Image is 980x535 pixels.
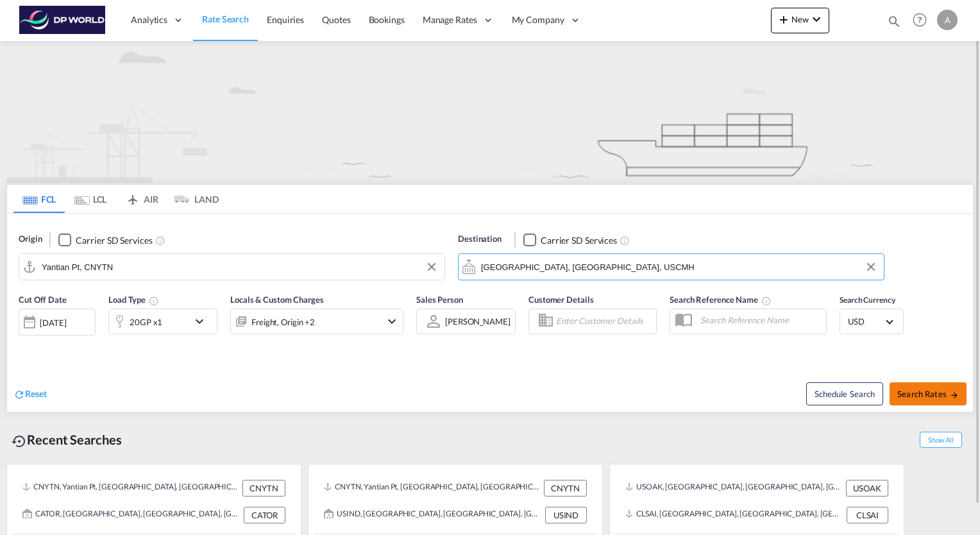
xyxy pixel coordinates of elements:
[523,233,617,246] md-checkbox: Checkbox No Ink
[620,235,630,246] md-icon: Unchecked: Search for CY (Container Yard) services for all selected carriers.Checked : Search for...
[897,389,959,399] span: Search Rates
[369,14,405,25] span: Bookings
[19,309,96,335] div: [DATE]
[13,185,65,213] md-tab-item: FCL
[131,13,167,26] span: Analytics
[848,316,884,327] span: USD
[920,432,962,448] span: Show All
[13,185,219,213] md-pagination-wrapper: Use the left and right arrow keys to navigate between tabs
[694,310,826,330] input: Search Reference Name
[155,235,165,246] md-icon: Unchecked: Search for CY (Container Yard) services for all selected carriers.Checked : Search for...
[244,507,285,523] div: CATOR
[242,480,285,497] div: CNYTN
[19,233,42,246] span: Origin
[230,294,324,305] span: Locals & Custom Charges
[950,391,959,400] md-icon: icon-arrow-right
[840,295,895,305] span: Search Currency
[806,382,883,405] button: Note: By default Schedule search will only considerorigin ports, destination ports and cut off da...
[444,312,512,330] md-select: Sales Person: Andreaa Nunez
[861,257,881,276] button: Clear Input
[267,14,304,25] span: Enquiries
[458,233,502,246] span: Destination
[481,257,877,276] input: Search by Port
[40,317,66,328] div: [DATE]
[125,192,140,201] md-icon: icon-airplane
[887,14,901,28] md-icon: icon-magnify
[6,425,127,454] div: Recent Searches
[76,234,152,247] div: Carrier SD Services
[937,10,958,30] div: A
[116,185,167,213] md-tab-item: AIR
[322,14,350,25] span: Quotes
[528,294,593,305] span: Customer Details
[847,507,888,523] div: CLSAI
[776,14,824,24] span: New
[809,12,824,27] md-icon: icon-chevron-down
[108,309,217,334] div: 20GP x1icon-chevron-down
[130,313,162,331] div: 20GP x1
[324,480,541,497] div: CNYTN, Yantian Pt, China, Greater China & Far East Asia, Asia Pacific
[459,254,884,280] md-input-container: Columbus, OH, USCMH
[761,296,772,306] md-icon: Your search will be saved by the below given name
[7,214,973,412] div: Origin Checkbox No InkUnchecked: Search for CY (Container Yard) services for all selected carrier...
[909,9,937,32] div: Help
[22,507,241,523] div: CATOR, Toronto, ON, Canada, North America, Americas
[202,13,249,24] span: Rate Search
[545,507,587,523] div: USIND
[42,257,438,276] input: Search by Port
[556,312,652,331] input: Enter Customer Details
[670,294,772,305] span: Search Reference Name
[58,233,152,246] md-checkbox: Checkbox No Ink
[890,382,967,405] button: Search Ratesicon-arrow-right
[625,507,843,523] div: CLSAI, San Antonio, Chile, South America, Americas
[12,434,27,449] md-icon: icon-backup-restore
[65,185,116,213] md-tab-item: LCL
[445,316,511,327] div: [PERSON_NAME]
[512,13,564,26] span: My Company
[19,334,28,352] md-datepicker: Select
[544,480,587,497] div: CNYTN
[13,389,25,400] md-icon: icon-refresh
[776,12,791,27] md-icon: icon-plus 400-fg
[19,254,444,280] md-input-container: Yantian Pt, CNYTN
[19,294,67,305] span: Cut Off Date
[251,313,315,331] div: Freight Origin Destination Dock Stuffing
[909,9,931,31] span: Help
[422,257,441,276] button: Clear Input
[423,13,477,26] span: Manage Rates
[25,388,47,399] span: Reset
[13,387,47,402] div: icon-refreshReset
[167,185,219,213] md-tab-item: LAND
[108,294,159,305] span: Load Type
[384,314,400,329] md-icon: icon-chevron-down
[625,480,843,497] div: USOAK, Oakland, CA, United States, North America, Americas
[230,309,403,334] div: Freight Origin Destination Dock Stuffingicon-chevron-down
[192,314,214,329] md-icon: icon-chevron-down
[887,14,901,33] div: icon-magnify
[847,312,897,331] md-select: Select Currency: $ USDUnited States Dollar
[846,480,888,497] div: USOAK
[771,8,829,33] button: icon-plus 400-fgNewicon-chevron-down
[149,296,159,306] md-icon: Select multiple loads to view rates
[324,507,542,523] div: USIND, Indianapolis, IN, United States, North America, Americas
[19,6,106,35] img: c08ca190194411f088ed0f3ba295208c.png
[6,41,974,183] img: new-FCL.png
[416,294,463,305] span: Sales Person
[541,234,617,247] div: Carrier SD Services
[22,480,239,497] div: CNYTN, Yantian Pt, China, Greater China & Far East Asia, Asia Pacific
